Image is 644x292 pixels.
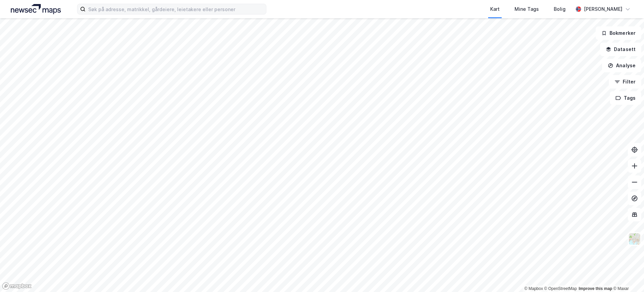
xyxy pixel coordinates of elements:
button: Analyse [602,59,641,72]
a: Mapbox [524,286,543,291]
button: Filter [609,75,641,89]
div: [PERSON_NAME] [584,5,622,13]
div: Kart [490,5,500,13]
a: Mapbox homepage [2,282,32,290]
input: Søk på adresse, matrikkel, gårdeiere, leietakere eller personer [86,4,266,14]
div: Bolig [554,5,566,13]
a: Improve this map [579,286,612,291]
img: Z [628,233,641,245]
button: Datasett [600,43,641,56]
img: logo.a4113a55bc3d86da70a041830d287a7e.svg [11,4,61,14]
button: Bokmerker [596,26,641,40]
a: OpenStreetMap [544,286,577,291]
button: Tags [610,91,641,105]
div: Kontrollprogram for chat [610,260,644,292]
iframe: Chat Widget [610,260,644,292]
div: Mine Tags [515,5,539,13]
